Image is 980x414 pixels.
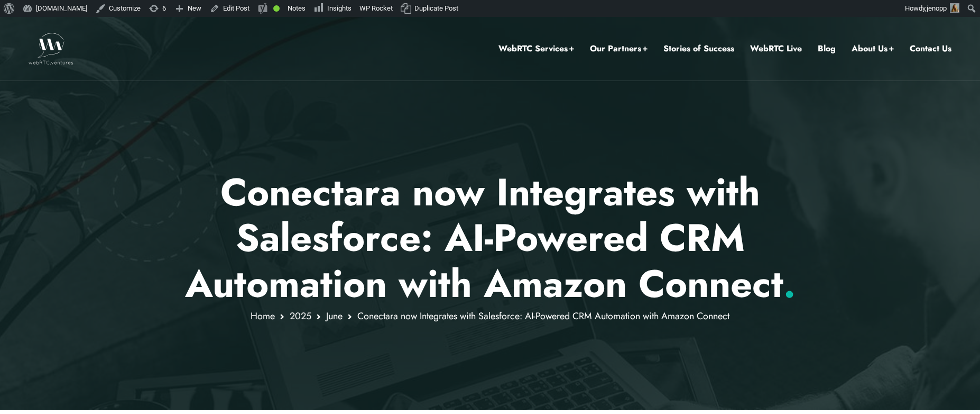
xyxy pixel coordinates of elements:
[783,256,796,311] span: .
[273,5,280,12] div: Good
[750,42,802,56] a: WebRTC Live
[818,42,836,56] a: Blog
[852,42,894,56] a: About Us
[181,169,800,307] h1: Conectara now Integrates with Salesforce: AI-Powered CRM Automation with Amazon Connect
[927,4,947,12] span: jenopp
[290,309,311,323] a: 2025
[910,42,951,56] a: Contact Us
[663,42,734,56] a: Stories of Success
[498,42,574,56] a: WebRTC Services
[357,309,729,323] span: Conectara now Integrates with Salesforce: AI-Powered CRM Automation with Amazon Connect
[326,309,343,323] a: June
[590,42,648,56] a: Our Partners
[29,33,73,65] img: WebRTC.ventures
[251,309,275,323] a: Home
